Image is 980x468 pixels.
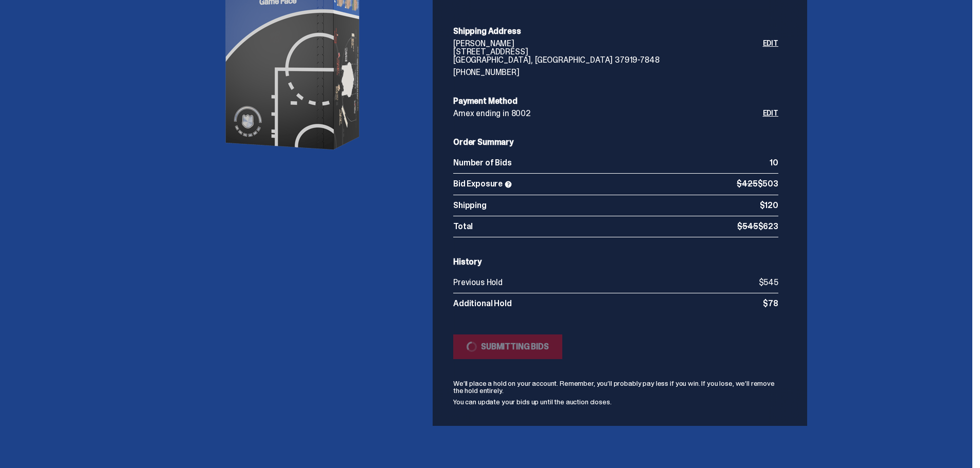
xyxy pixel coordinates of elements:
a: Edit [763,40,778,77]
h6: Order Summary [453,138,778,146]
p: $545 [759,278,778,287]
h6: Shipping Address [453,27,778,35]
p: [GEOGRAPHIC_DATA], [GEOGRAPHIC_DATA] 37919-7848 [453,56,763,64]
p: $503 [737,180,778,189]
p: Total [453,222,737,231]
p: Bid Exposure [453,180,737,189]
span: $545 [737,221,758,232]
p: $120 [760,201,778,210]
p: Shipping [453,201,760,210]
p: [PHONE_NUMBER] [453,68,763,77]
p: You can update your bids up until the auction closes. [453,398,778,405]
span: $425 [737,178,757,189]
p: We’ll place a hold on your account. Remember, you’ll probably pay less if you win. If you lose, w... [453,380,778,394]
p: Amex ending in 8002 [453,109,763,118]
h6: Payment Method [453,97,778,105]
p: [STREET_ADDRESS] [453,48,763,56]
p: Number of Bids [453,159,770,167]
p: 10 [770,159,778,167]
p: $78 [763,299,778,308]
p: $623 [737,222,778,231]
a: Edit [763,109,778,118]
p: Additional Hold [453,299,763,308]
p: [PERSON_NAME] [453,40,763,48]
h6: History [453,258,778,266]
p: Previous Hold [453,278,759,287]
